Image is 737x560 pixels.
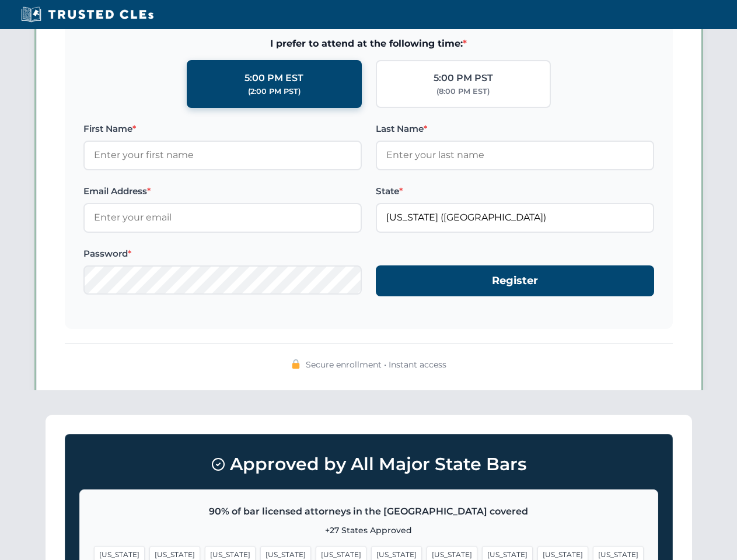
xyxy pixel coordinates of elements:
[434,71,493,86] div: 5:00 PM PST
[376,265,654,296] button: Register
[248,86,301,97] div: (2:00 PM PST)
[79,449,658,480] h3: Approved by All Major State Bars
[94,524,644,537] p: +27 States Approved
[306,358,446,371] span: Secure enrollment • Instant access
[376,203,654,232] input: Florida (FL)
[94,504,644,519] p: 90% of bar licensed attorneys in the [GEOGRAPHIC_DATA] covered
[436,86,490,97] div: (8:00 PM EST)
[18,6,157,23] img: Trusted CLEs
[376,184,654,198] label: State
[291,359,301,369] img: 🔒
[83,36,654,51] span: I prefer to attend at the following time:
[376,141,654,170] input: Enter your last name
[83,184,362,198] label: Email Address
[83,141,362,170] input: Enter your first name
[83,203,362,232] input: Enter your email
[376,122,654,136] label: Last Name
[83,247,362,261] label: Password
[83,122,362,136] label: First Name
[244,71,303,86] div: 5:00 PM EST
